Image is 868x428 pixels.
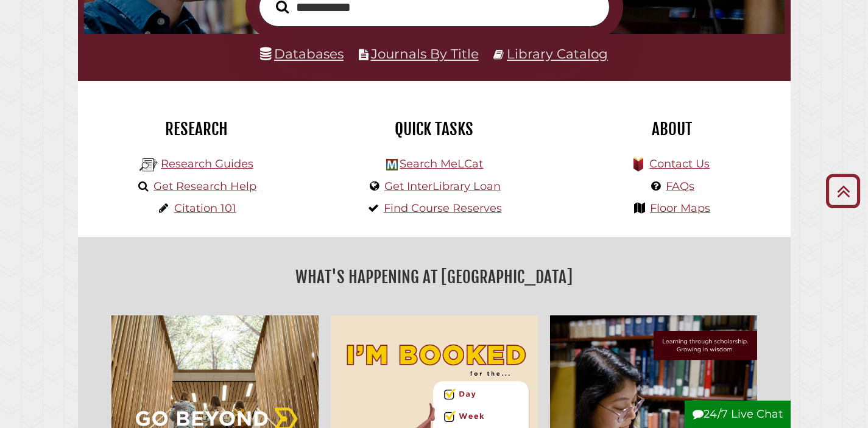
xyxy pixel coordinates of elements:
a: Floor Maps [650,202,710,215]
a: Get Research Help [153,180,256,193]
a: Citation 101 [174,202,236,215]
h2: Research [87,119,306,139]
a: Library Catalog [507,46,608,61]
h2: About [562,119,782,139]
a: Research Guides [161,157,253,170]
a: Get InterLibrary Loan [384,180,501,193]
img: Hekman Library Logo [139,156,158,174]
a: Search MeLCat [400,157,483,170]
h2: What's Happening at [GEOGRAPHIC_DATA] [87,263,782,291]
a: Contact Us [649,157,710,170]
img: Hekman Library Logo [386,159,398,170]
a: Back to Top [821,181,865,201]
h2: Quick Tasks [325,119,544,139]
a: Journals By Title [371,46,479,61]
a: FAQs [666,180,694,193]
a: Databases [260,46,344,61]
a: Find Course Reserves [384,202,502,215]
